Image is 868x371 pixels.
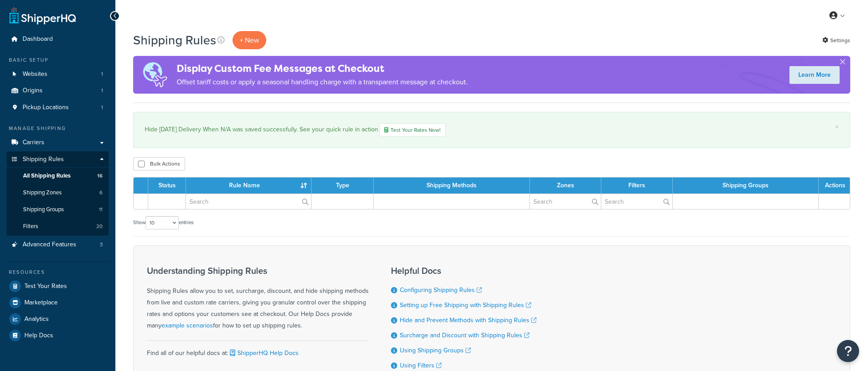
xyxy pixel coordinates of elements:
[400,316,537,325] a: Hide and Prevent Methods with Shipping Rules
[133,157,185,170] button: Bulk Actions
[147,340,369,359] div: Find all of our helpful docs at:
[147,266,369,332] div: Shipping Rules allow you to set, surcharge, discount, and hide shipping methods from live and cus...
[7,218,109,235] a: Filters 20
[400,361,442,370] a: Using Filters
[7,66,109,83] li: Websites
[400,300,531,310] a: Setting up Free Shipping with Shipping Rules
[177,76,468,88] p: Offset tariff costs or apply a seasonal handling charge with a transparent message at checkout.
[177,61,468,76] h4: Display Custom Fee Messages at Checkout
[7,268,109,276] div: Resources
[162,321,213,330] a: example scenarios
[7,328,109,343] a: Help Docs
[7,134,109,151] a: Carriers
[374,178,530,193] th: Shipping Methods
[101,71,103,78] span: 1
[837,340,859,362] button: Open Resource Center
[7,99,109,116] li: Pickup Locations
[819,178,850,193] th: Actions
[23,206,64,213] span: Shipping Groups
[23,189,62,197] span: Shipping Zones
[23,87,43,95] span: Origins
[7,31,109,47] a: Dashboard
[7,237,109,253] a: Advanced Features 3
[233,31,266,49] p: + New
[7,278,109,294] a: Test Your Rates
[7,56,109,64] div: Basic Setup
[24,283,67,290] span: Test Your Rates
[822,34,850,47] a: Settings
[99,189,103,197] span: 6
[24,316,49,323] span: Analytics
[7,201,109,218] a: Shipping Groups 11
[186,194,311,209] input: Search
[23,36,53,43] span: Dashboard
[23,139,44,146] span: Carriers
[312,178,374,193] th: Type
[23,241,76,249] span: Advanced Features
[7,125,109,132] div: Manage Shipping
[23,156,64,163] span: Shipping Rules
[23,172,71,180] span: All Shipping Rules
[133,216,193,229] label: Show entries
[789,66,840,84] a: Learn More
[133,32,216,49] h1: Shipping Rules
[7,185,109,201] a: Shipping Zones 6
[96,223,103,230] span: 20
[7,99,109,116] a: Pickup Locations 1
[7,295,109,311] a: Marketplace
[228,348,299,358] a: ShipperHQ Help Docs
[147,266,369,276] h3: Understanding Shipping Rules
[145,123,839,137] div: Hide [DATE] Delivery When N/A was saved successfully. See your quick rule in action
[146,216,179,229] select: Showentries
[601,178,673,193] th: Filters
[23,223,38,230] span: Filters
[23,104,69,111] span: Pickup Locations
[101,87,103,95] span: 1
[835,123,839,130] a: ×
[673,178,819,193] th: Shipping Groups
[23,71,47,78] span: Websites
[7,218,109,235] li: Filters
[7,168,109,184] li: All Shipping Rules
[7,66,109,83] a: Websites 1
[148,178,186,193] th: Status
[9,7,76,24] a: ShipperHQ Home
[7,168,109,184] a: All Shipping Rules 16
[400,346,471,355] a: Using Shipping Groups
[101,104,103,111] span: 1
[24,299,58,307] span: Marketplace
[7,185,109,201] li: Shipping Zones
[379,123,446,137] a: Test Your Rates Now!
[99,206,103,213] span: 11
[186,178,312,193] th: Rule Name
[530,194,601,209] input: Search
[97,172,103,180] span: 16
[133,56,177,94] img: duties-banner-06bc72dcb5fe05cb3f9472aba00be2ae8eb53ab6f0d8bb03d382ba314ac3c341.png
[7,311,109,327] a: Analytics
[7,237,109,253] li: Advanced Features
[391,266,537,276] h3: Helpful Docs
[601,194,672,209] input: Search
[7,151,109,236] li: Shipping Rules
[7,201,109,218] li: Shipping Groups
[24,332,53,339] span: Help Docs
[400,331,529,340] a: Surcharge and Discount with Shipping Rules
[7,83,109,99] li: Origins
[7,151,109,168] a: Shipping Rules
[530,178,601,193] th: Zones
[7,83,109,99] a: Origins 1
[100,241,103,249] span: 3
[400,285,482,295] a: Configuring Shipping Rules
